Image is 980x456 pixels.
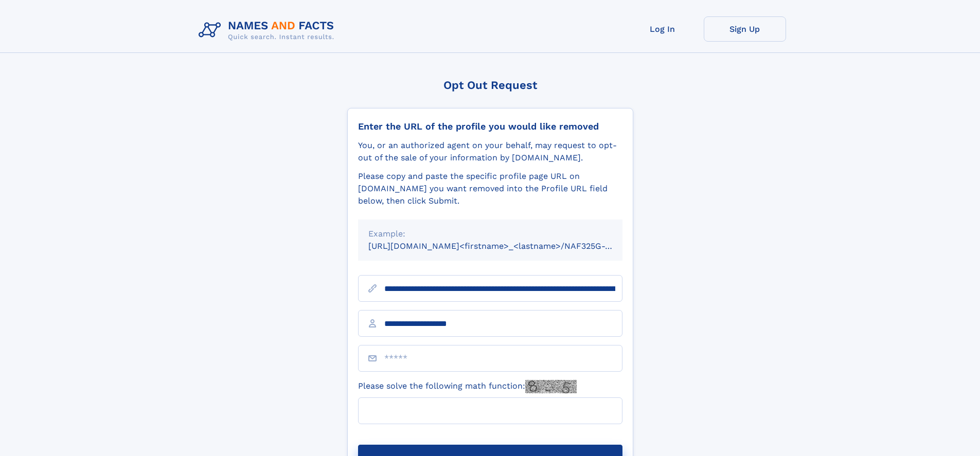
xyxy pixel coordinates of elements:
[621,16,704,42] a: Log In
[704,16,786,42] a: Sign Up
[368,228,612,240] div: Example:
[358,170,622,207] div: Please copy and paste the specific profile page URL on [DOMAIN_NAME] you want removed into the Pr...
[358,121,622,132] div: Enter the URL of the profile you would like removed
[358,139,622,164] div: You, or an authorized agent on your behalf, may request to opt-out of the sale of your informatio...
[347,79,633,92] div: Opt Out Request
[368,241,642,251] small: [URL][DOMAIN_NAME]<firstname>_<lastname>/NAF325G-xxxxxxxx
[194,16,343,44] img: Logo Names and Facts
[358,380,577,393] label: Please solve the following math function:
